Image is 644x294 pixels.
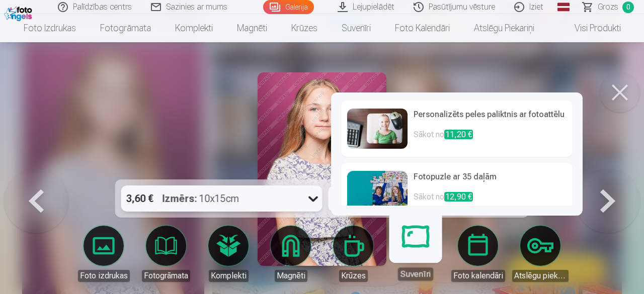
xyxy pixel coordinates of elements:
div: Komplekti [209,270,249,282]
img: /fa1 [4,4,35,21]
a: Fotogrāmata [88,14,163,42]
a: Foto izdrukas [12,14,88,42]
a: Krūzes [279,14,330,42]
a: Komplekti [163,14,225,42]
a: Krūzes [325,226,381,282]
a: Komplekti [200,226,257,282]
a: Suvenīri [384,219,446,280]
h6: Personalizēts peles paliktnis ar fotoattēlu [414,109,567,129]
a: Personalizēts peles paliktnis ar fotoattēluSākot no11,20 € [341,101,573,157]
span: 0 [622,2,634,13]
strong: Izmērs : [163,191,197,206]
div: Foto kalendāri [451,270,505,282]
p: Sākot no [414,191,567,211]
span: 11,20 € [444,130,473,139]
a: Foto izdrukas [75,226,132,282]
div: Fotogrāmata [142,270,190,282]
a: Fotogrāmata [138,226,194,282]
p: Sākot no [414,129,567,149]
div: Suvenīri [398,267,433,280]
a: Atslēgu piekariņi [462,14,546,42]
span: 12,90 € [444,192,473,202]
div: Krūzes [339,270,368,282]
a: Fotopuzle ar 35 daļāmSākot no12,90 € [341,163,573,219]
a: Foto kalendāri [450,226,506,282]
a: Visi produkti [546,14,633,42]
a: Atslēgu piekariņi [512,226,569,282]
div: 3,60 € [121,185,158,212]
a: Suvenīri [330,14,383,42]
h6: Fotopuzle ar 35 daļām [414,171,567,191]
span: Grozs [598,1,618,13]
a: Magnēti [225,14,279,42]
a: Magnēti [263,226,319,282]
div: 10x15cm [163,185,239,212]
a: Foto kalendāri [383,14,462,42]
div: Atslēgu piekariņi [512,270,569,282]
div: Foto izdrukas [78,270,130,282]
div: Magnēti [275,270,307,282]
